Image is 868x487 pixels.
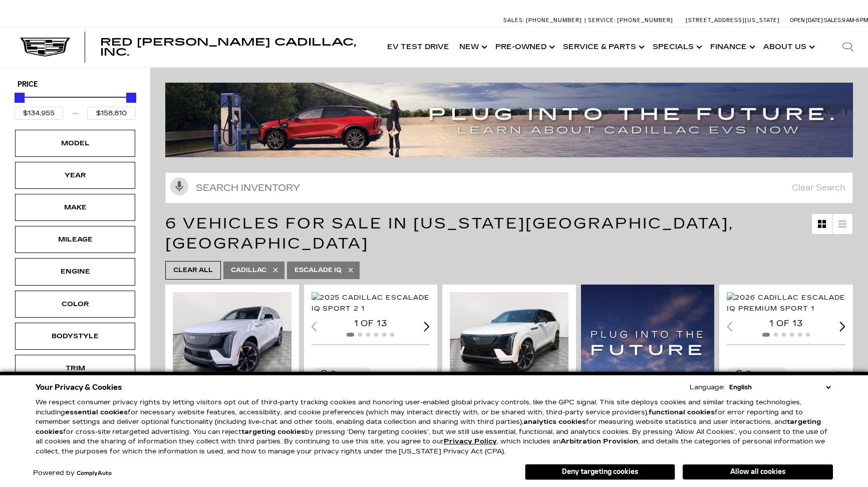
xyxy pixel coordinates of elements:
a: Pre-Owned [490,27,558,67]
button: Deny targeting cookies [525,464,675,480]
div: Trim [50,363,100,374]
div: 1 of 13 [727,318,845,329]
img: 2026 Cadillac ESCALADE IQ Premium Sport 1 [727,292,847,314]
a: Specials [648,27,705,67]
div: Make [50,202,100,213]
div: Next slide [424,322,430,331]
div: Powered by [33,470,112,476]
strong: targeting cookies [241,428,305,436]
input: Search Inventory [165,172,853,203]
a: About Us [758,27,818,67]
span: [PHONE_NUMBER] [526,17,582,24]
div: Next slide [839,322,845,331]
span: Service: [588,17,616,24]
img: Cadillac Dark Logo with Cadillac White Text [20,38,70,57]
div: Year [50,170,100,181]
span: Escalade IQ [295,264,342,277]
a: Sales: [PHONE_NUMBER] [503,18,585,23]
div: MakeMake [15,194,135,221]
div: Price [15,89,136,120]
div: YearYear [15,162,135,189]
a: [STREET_ADDRESS][US_STATE] [686,17,780,24]
div: Minimum Price [15,93,25,103]
span: 9 AM-6 PM [842,17,868,24]
div: EngineEngine [15,258,135,285]
a: Service & Parts [558,27,648,67]
div: Model [50,138,100,149]
a: EV Test Drive [382,27,454,67]
div: ModelModel [15,130,135,157]
strong: essential cookies [65,408,128,416]
button: Compare Vehicle [727,367,787,380]
strong: functional cookies [649,408,715,416]
div: Engine [50,266,100,277]
div: 1 / 2 [727,292,847,314]
a: Finance [705,27,758,67]
select: Language Select [727,382,833,392]
div: Maximum Price [126,93,136,103]
img: ev-blog-post-banners4 [165,83,860,157]
a: Red [PERSON_NAME] Cadillac, Inc. [100,37,372,57]
div: Compare [330,369,364,378]
div: Language: [690,384,725,391]
span: Open [DATE] [790,17,823,24]
img: 2025 Cadillac ESCALADE IQ Sport 1 1 [173,292,293,382]
svg: Click to toggle on voice search [170,177,188,195]
p: We respect consumer privacy rights by letting visitors opt out of third-party tracking cookies an... [36,398,833,456]
div: ColorColor [15,291,135,318]
div: 1 / 2 [173,292,293,382]
span: Sales: [503,17,524,24]
span: Sales: [824,17,842,24]
a: Service: [PHONE_NUMBER] [585,18,676,23]
img: 2025 Cadillac ESCALADE IQ Sport 2 1 [312,292,432,314]
div: 1 of 13 [312,318,430,329]
div: Mileage [50,234,100,245]
div: 1 / 2 [450,292,570,382]
button: Allow all cookies [683,464,833,479]
span: Cadillac [231,264,266,277]
input: Maximum [87,107,136,120]
button: Save Vehicle [415,367,430,386]
span: Clear All [173,264,213,277]
input: Minimum [15,107,63,120]
span: 6 Vehicles for Sale in [US_STATE][GEOGRAPHIC_DATA], [GEOGRAPHIC_DATA] [165,214,734,253]
a: New [454,27,490,67]
div: Color [50,299,100,310]
span: Your Privacy & Cookies [36,380,122,394]
div: Bodystyle [50,331,100,342]
div: 1 / 2 [312,292,432,314]
button: Save Vehicle [830,367,845,386]
a: ComplyAuto [77,470,112,476]
button: Compare Vehicle [312,367,372,380]
div: BodystyleBodystyle [15,323,135,350]
span: [PHONE_NUMBER] [617,17,673,24]
strong: analytics cookies [523,418,586,426]
div: TrimTrim [15,355,135,382]
div: MileageMileage [15,226,135,253]
strong: targeting cookies [36,418,821,436]
strong: Arbitration Provision [560,437,638,445]
div: Compare [745,369,779,378]
h5: Price [18,80,133,89]
span: Red [PERSON_NAME] Cadillac, Inc. [100,36,356,58]
a: Privacy Policy [444,437,497,445]
img: 2025 Cadillac ESCALADE IQ Sport 2 1 [450,292,570,382]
